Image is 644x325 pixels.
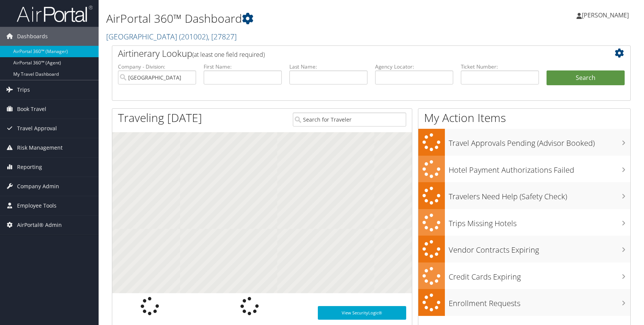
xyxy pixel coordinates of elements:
[418,110,630,126] h1: My Action Items
[17,158,42,177] span: Reporting
[17,27,48,46] span: Dashboards
[449,214,630,229] h3: Trips Missing Hotels
[418,236,630,262] a: Vendor Contracts Expiring
[204,63,282,70] label: First Name:
[289,63,368,70] label: Last Name:
[293,112,406,127] input: Search for Traveler
[17,196,57,215] span: Employee Tools
[375,63,453,70] label: Agency Locator:
[449,241,630,255] h3: Vendor Contracts Expiring
[17,100,46,119] span: Book Travel
[106,11,460,27] h1: AirPortal 360™ Dashboard
[418,209,630,236] a: Trips Missing Hotels
[17,119,57,138] span: Travel Approval
[449,134,630,148] h3: Travel Approvals Pending (Advisor Booked)
[17,177,59,196] span: Company Admin
[208,31,237,42] span: , [ 27827 ]
[418,156,630,183] a: Hotel Payment Authorizations Failed
[17,138,63,157] span: Risk Management
[17,5,93,23] img: airportal-logo.png
[106,31,237,42] a: [GEOGRAPHIC_DATA]
[17,80,30,99] span: Trips
[449,294,630,309] h3: Enrollment Requests
[576,4,636,27] a: [PERSON_NAME]
[318,306,406,320] a: View SecurityLogic®
[118,47,581,60] h2: Airtinerary Lookup
[582,11,629,19] span: [PERSON_NAME]
[418,129,630,156] a: Travel Approvals Pending (Advisor Booked)
[192,50,265,59] span: (at least one field required)
[461,63,539,70] label: Ticket Number:
[118,63,196,70] label: Company - Division:
[449,187,630,202] h3: Travelers Need Help (Safety Check)
[418,289,630,316] a: Enrollment Requests
[449,268,630,282] h3: Credit Cards Expiring
[179,31,208,42] span: ( 201002 )
[418,182,630,209] a: Travelers Need Help (Safety Check)
[118,110,202,126] h1: Traveling [DATE]
[547,70,625,86] button: Search
[17,216,62,234] span: AirPortal® Admin
[418,262,630,289] a: Credit Cards Expiring
[449,161,630,175] h3: Hotel Payment Authorizations Failed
